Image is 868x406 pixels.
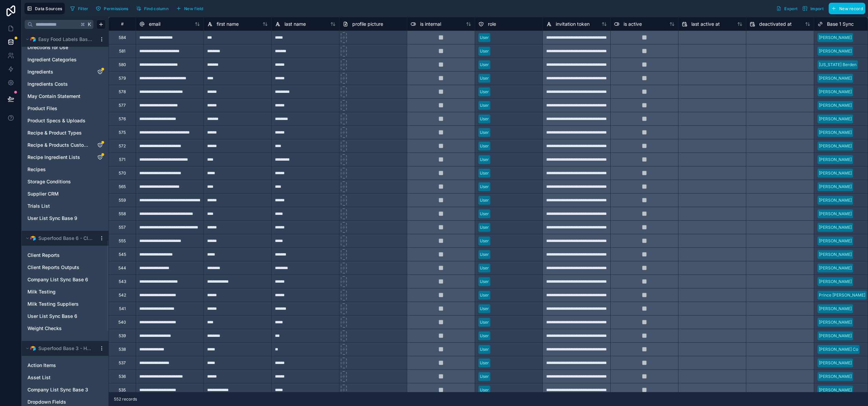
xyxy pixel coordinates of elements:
span: New record [839,6,863,11]
span: Ingredients Costs [27,81,68,87]
div: 539 [119,333,126,339]
div: User List Sync Base 6 [24,311,106,322]
div: [PERSON_NAME] [819,224,852,230]
a: Dropdown Fields [27,399,89,405]
div: 536 [119,374,126,379]
span: Filter [78,6,88,11]
span: Storage Conditions [27,178,71,185]
a: Product Specs & Uploads [27,117,89,124]
div: [PERSON_NAME] [819,75,852,81]
span: Superfood Base 6 - Client Tables [38,235,93,242]
div: 570 [119,170,126,176]
div: [PERSON_NAME] [819,143,852,149]
span: last name [284,21,306,27]
a: Client Reports [27,252,89,259]
a: Recipes [27,166,89,173]
div: Product Files [24,103,106,114]
div: User [480,373,489,380]
div: User [480,129,489,136]
span: Milk Testing Suppliers [27,301,79,307]
div: [PERSON_NAME] [819,35,852,41]
a: Product Files [27,105,89,112]
div: Action Items [24,360,106,371]
div: User [480,116,489,122]
a: Recipe & Products Custom Fields [27,142,89,148]
a: Supplier CRM [27,190,89,197]
div: [PERSON_NAME] [819,279,852,285]
span: role [488,21,496,27]
div: 579 [119,76,126,81]
div: Recipe & Products Custom Fields [24,140,106,150]
a: Action Items [27,362,89,369]
div: [PERSON_NAME] [819,211,852,217]
a: New record [826,3,865,14]
div: User [480,75,489,81]
div: User [480,265,489,271]
div: Product Specs & Uploads [24,115,106,126]
a: Recipe Ingredient Lists [27,154,89,161]
div: [PERSON_NAME] [819,265,852,271]
a: Company List Sync Base 6 [27,276,89,283]
div: Directions for Use [24,42,106,53]
div: User [480,197,489,203]
span: Base 1 Sync [827,21,854,27]
div: 538 [119,347,126,352]
span: Export [784,6,797,11]
div: [PERSON_NAME] [819,102,852,108]
button: Import [800,3,826,14]
div: 577 [119,103,126,108]
div: User [480,170,489,176]
div: 576 [119,116,126,122]
a: Ingredient Categories [27,56,89,63]
span: Import [810,6,824,11]
div: User [480,333,489,339]
div: 580 [119,62,126,67]
a: Directions for Use [27,44,89,51]
div: Ingredient Categories [24,54,106,65]
span: Data Sources [35,6,62,11]
div: Company List Sync Base 6 [24,274,106,285]
span: Ingredient Categories [27,56,77,63]
button: Find column [134,3,171,14]
span: Company List Sync Base 3 [27,386,88,393]
div: User [480,211,489,217]
div: User [480,292,489,298]
button: Airtable LogoSuperfood Base 3 - HR Training WHSOHS [24,344,96,353]
a: Ingredients Costs [27,81,89,87]
div: 558 [119,211,126,217]
span: Recipes [27,166,46,173]
span: Client Reports Outputs [27,264,79,271]
span: is active [624,21,642,27]
button: New record [829,3,865,14]
span: Recipe Ingredient Lists [27,154,80,161]
div: 559 [119,198,126,203]
span: Trials List [27,203,50,209]
div: User [480,306,489,312]
img: Airtable Logo [30,346,36,351]
span: Product Files [27,105,57,112]
div: [PERSON_NAME] [819,184,852,190]
div: May Contain Statement [24,91,106,102]
div: Ingredients Costs [24,79,106,89]
div: 581 [119,48,125,54]
div: [PERSON_NAME] [819,360,852,366]
div: User [480,143,489,149]
span: K [87,22,92,27]
div: [PERSON_NAME] [819,197,852,203]
div: Recipe & Product Types [24,127,106,138]
div: 542 [119,292,126,298]
button: Filter [67,3,91,14]
button: Permissions [93,3,131,14]
div: [PERSON_NAME] [819,238,852,244]
div: User List Sync Base 9 [24,213,106,224]
span: Directions for Use [27,44,68,51]
div: Weight Checks [24,323,106,334]
span: Ingredients [27,68,53,75]
div: User [480,224,489,230]
div: User [480,360,489,366]
span: first name [217,21,239,27]
div: Recipes [24,164,106,175]
div: User [480,279,489,285]
span: last active at [691,21,720,27]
